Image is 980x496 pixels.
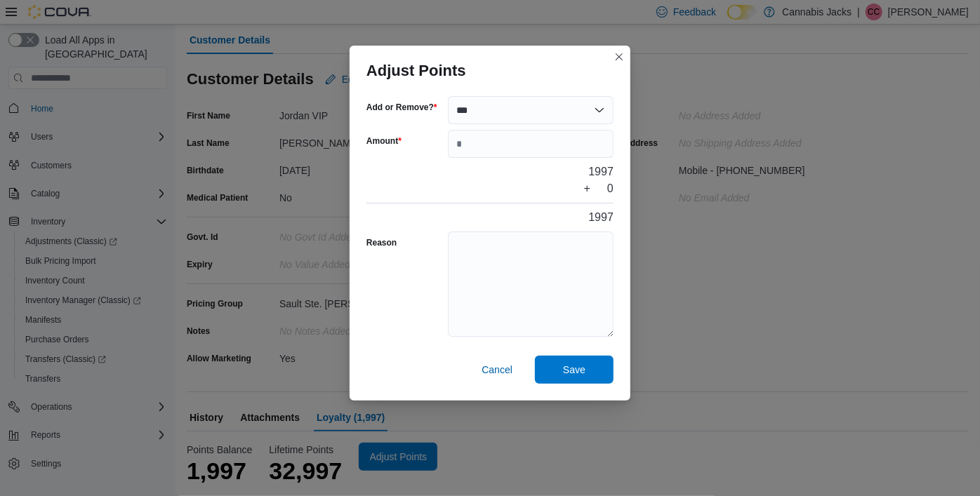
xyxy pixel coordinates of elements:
div: 1997 [588,209,614,226]
div: 0 [607,180,614,197]
label: Reason [366,237,397,248]
div: + [584,180,590,197]
button: Cancel [476,356,518,384]
span: Cancel [482,363,512,377]
h3: Adjust Points [366,62,466,79]
span: Save [563,363,585,377]
div: 1997 [588,163,614,180]
label: Add or Remove? [366,102,437,113]
label: Amount [366,135,402,147]
button: Save [535,356,614,384]
button: Closes this modal window [611,48,628,65]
